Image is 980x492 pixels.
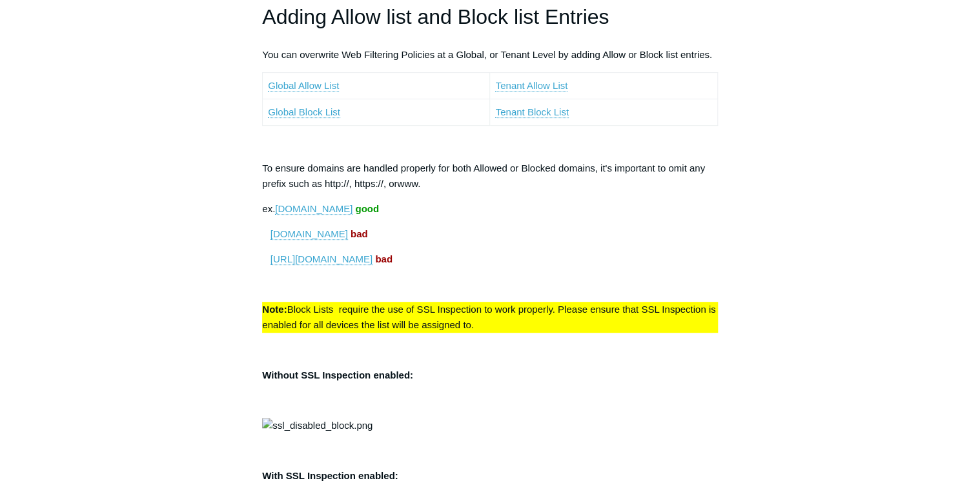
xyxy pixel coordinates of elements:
[275,203,352,215] a: [DOMAIN_NAME]
[262,203,275,214] span: ex.
[262,162,705,189] span: To ensure domains are handled properly for both Allowed or Blocked domains, it's important to omi...
[268,106,340,118] a: Global Block List
[271,228,348,239] span: [DOMAIN_NAME]
[271,228,348,240] a: [DOMAIN_NAME]
[355,203,379,214] strong: good
[262,470,398,481] strong: With SSL Inspection enabled:
[418,178,420,189] span: .
[275,203,352,214] span: [DOMAIN_NAME]
[262,5,609,28] span: Adding Allow list and Block list Entries
[495,106,568,118] a: Tenant Block List
[495,80,567,92] a: Tenant Allow List
[375,253,393,264] strong: bad
[397,178,418,189] span: www
[268,80,339,92] a: Global Allow List
[271,253,373,264] span: [URL][DOMAIN_NAME]
[262,418,373,433] img: ssl_disabled_block.png
[262,304,287,315] strong: Note:
[271,253,373,265] a: [URL][DOMAIN_NAME]
[262,304,715,330] span: Block Lists require the use of SSL Inspection to work properly. Please ensure that SSL Inspection...
[262,49,712,60] span: You can overwrite Web Filtering Policies at a Global, or Tenant Level by adding Allow or Block li...
[351,228,368,239] strong: bad
[262,369,413,380] strong: Without SSL Inspection enabled:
